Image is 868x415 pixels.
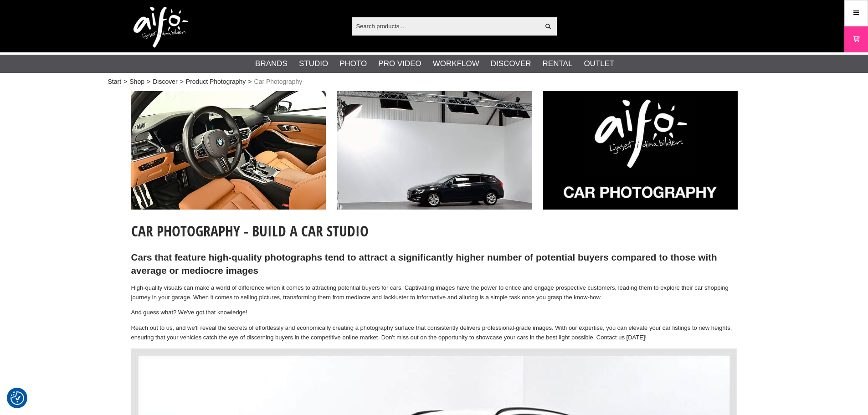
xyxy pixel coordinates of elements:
[147,77,150,87] span: >
[254,77,303,87] span: Car Photography
[543,58,573,70] a: Rental
[543,91,738,210] img: Ad:003 ban-learn-carphotography-text.jpg
[378,58,421,70] a: Pro Video
[134,7,188,48] img: logo.png
[186,77,246,87] a: Product Photography
[131,283,737,302] p: High-quality visuals can make a world of difference when it comes to attracting potential buyers ...
[131,251,737,277] h2: Cars that feature high-quality photographs tend to attract a significantly higher number of poten...
[10,390,24,406] button: Consent Preferences
[131,308,737,318] p: And guess what? We've got that knowledge!
[131,323,737,343] p: Reach out to us, and we'll reveal the secrets of effortlessly and economically creating a photogr...
[584,58,614,70] a: Outlet
[491,58,531,70] a: Discover
[10,391,24,405] img: Revisit consent button
[131,91,326,210] img: Ad:001 ban-learn-carphotography-001.jpg
[108,77,122,87] a: Start
[339,58,367,70] a: Photo
[129,77,144,87] a: Shop
[153,77,177,87] a: Discover
[248,77,252,87] span: >
[123,77,127,87] span: >
[131,221,737,241] h1: Car Photography - Build a car studio
[352,19,540,33] input: Search products ...
[337,91,532,210] img: Ad:002 ban-learn-carphotography-002.jpg
[433,58,479,70] a: Workflow
[255,58,288,70] a: Brands
[299,58,328,70] a: Studio
[180,77,184,87] span: >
